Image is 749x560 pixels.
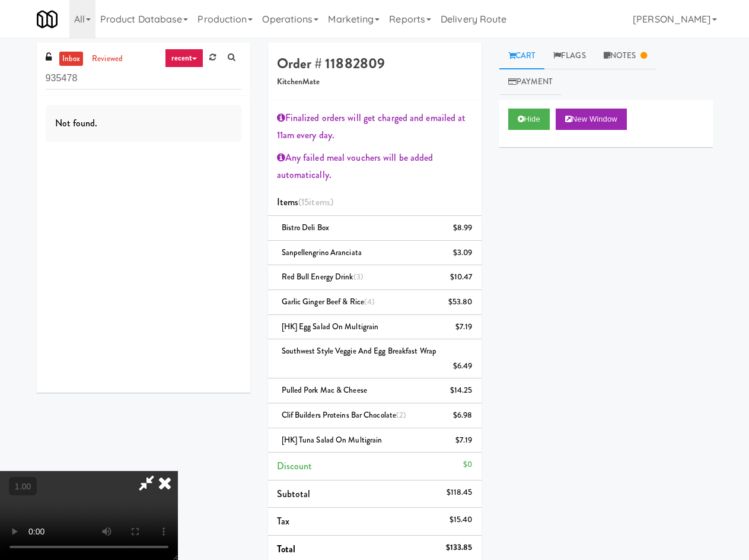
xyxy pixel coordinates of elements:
[277,459,313,473] span: Discount
[544,43,595,69] a: Flags
[277,109,473,144] div: Finalized orders will get charged and emailed at 11am every day.
[453,359,473,374] div: $6.49
[55,116,98,130] span: Not found.
[277,149,473,184] div: Any failed meal vouchers will be added automatically.
[277,78,473,87] h5: KitchenMate
[453,221,473,236] div: $8.99
[282,345,437,357] span: Southwest Style Veggie and Egg Breakfast Wrap
[499,43,545,69] a: Cart
[499,69,562,96] a: Payment
[282,222,330,233] span: Bistro Deli Box
[282,409,407,421] span: Clif Builders proteins Bar Chocolate
[508,109,550,130] button: Hide
[447,485,473,500] div: $118.45
[450,270,473,285] div: $10.47
[282,321,379,332] span: [HK] Egg Salad on Multigrain
[282,434,383,446] span: [HK] Tuna Salad on Multigrain
[463,457,472,472] div: $0
[353,271,364,282] span: (3)
[277,514,289,528] span: Tax
[448,295,473,310] div: $53.80
[277,56,473,71] h4: Order # 11882809
[595,43,656,69] a: Notes
[446,540,473,555] div: $133.85
[455,433,473,448] div: $7.19
[453,246,473,260] div: $3.09
[282,296,375,307] span: Garlic Ginger Beef & Rice
[59,52,84,66] a: inbox
[298,195,333,209] span: (15 )
[450,383,473,398] div: $14.25
[277,195,333,209] span: Items
[453,408,473,423] div: $6.98
[309,195,330,209] ng-pluralize: items
[396,409,406,421] span: (2)
[450,513,473,527] div: $15.40
[165,49,204,68] a: recent
[282,271,364,282] span: Red Bull Energy Drink
[282,384,367,396] span: Pulled Pork Mac & Cheese
[282,247,362,258] span: Sanpellengrino Aranciata
[455,320,473,335] div: $7.19
[89,52,126,66] a: reviewed
[46,68,241,90] input: Search vision orders
[37,9,58,30] img: Micromart
[556,109,627,130] button: New Window
[364,296,375,307] span: (4)
[277,487,311,501] span: Subtotal
[277,542,296,556] span: Total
